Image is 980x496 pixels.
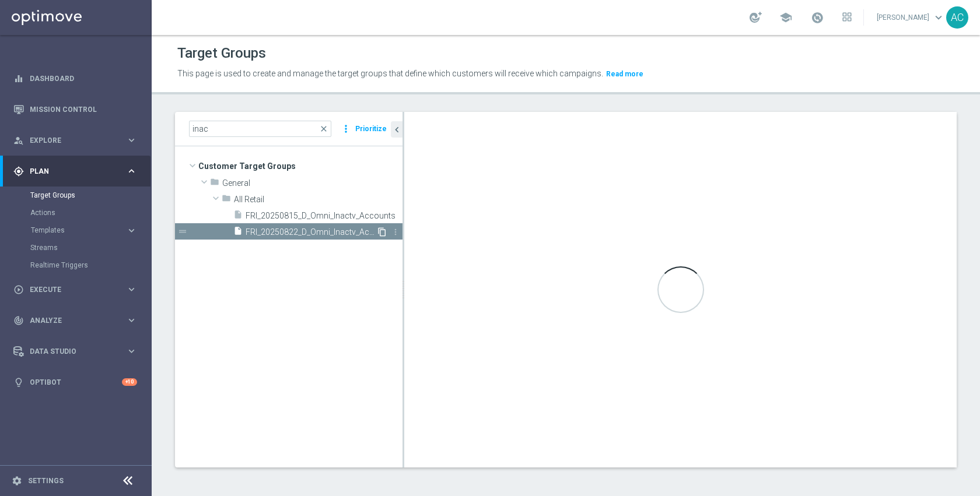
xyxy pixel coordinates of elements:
[13,378,138,387] button: lightbulb Optibot +10
[198,158,402,174] span: Customer Target Groups
[13,284,24,295] i: play_circle_outline
[13,63,137,94] div: Dashboard
[30,367,122,397] a: Optibot
[13,284,126,295] div: Execute
[126,346,137,357] i: keyboard_arrow_right
[932,11,945,24] span: keyboard_arrow_down
[391,227,400,237] i: more_vert
[126,166,137,177] i: keyboard_arrow_right
[391,124,402,135] i: chevron_left
[210,177,219,191] i: folder
[605,68,645,80] button: Read more
[13,74,138,83] button: equalizer Dashboard
[13,316,138,325] button: track_changes Analyze keyboard_arrow_right
[377,227,387,237] i: Duplicate Target group
[234,195,402,205] span: All Retail
[13,347,138,356] button: Data Studio keyboard_arrow_right
[353,121,388,137] button: Prioritize
[30,348,126,355] span: Data Studio
[13,167,138,176] button: gps_fixed Plan keyboard_arrow_right
[13,166,126,177] div: Plan
[13,346,126,357] div: Data Studio
[30,94,137,125] a: Mission Control
[13,105,138,114] button: Mission Control
[30,261,121,270] a: Realtime Triggers
[222,194,231,207] i: folder
[13,315,24,326] i: track_changes
[391,121,402,138] button: chevron_left
[13,73,24,84] i: equalizer
[30,137,126,144] span: Explore
[319,124,328,133] span: close
[30,208,121,217] a: Actions
[340,121,352,137] i: more_vert
[779,11,792,24] span: school
[30,243,121,252] a: Streams
[246,211,402,221] span: FRI_20250815_D_Omni_Inactv_Accounts
[31,227,126,234] div: Templates
[30,226,138,235] button: Templates keyboard_arrow_right
[13,377,24,388] i: lightbulb
[126,315,137,326] i: keyboard_arrow_right
[30,204,150,221] div: Actions
[126,225,137,236] i: keyboard_arrow_right
[177,45,266,62] h1: Target Groups
[126,284,137,295] i: keyboard_arrow_right
[126,135,137,146] i: keyboard_arrow_right
[30,168,126,175] span: Plan
[13,285,138,294] button: play_circle_outline Execute keyboard_arrow_right
[28,477,64,484] a: Settings
[13,367,137,397] div: Optibot
[13,135,24,146] i: person_search
[31,227,114,234] span: Templates
[30,63,137,94] a: Dashboard
[876,9,946,26] a: [PERSON_NAME]keyboard_arrow_down
[13,166,24,177] i: gps_fixed
[30,187,150,204] div: Target Groups
[177,69,603,78] span: This page is used to create and manage the target groups that define which customers will receive...
[189,121,331,137] input: Quick find group or folder
[12,476,22,486] i: settings
[13,94,137,125] div: Mission Control
[30,191,121,200] a: Target Groups
[30,221,150,239] div: Templates
[13,135,126,146] div: Explore
[222,178,402,188] span: General
[233,226,243,240] i: insert_drive_file
[946,6,968,29] div: AC
[246,227,376,237] span: FRI_20250822_D_Omni_Inactv_Accounts
[30,286,126,293] span: Execute
[233,210,243,223] i: insert_drive_file
[30,256,150,274] div: Realtime Triggers
[13,315,126,326] div: Analyze
[30,239,150,256] div: Streams
[30,317,126,324] span: Analyze
[122,378,137,386] div: +10
[13,136,138,145] button: person_search Explore keyboard_arrow_right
